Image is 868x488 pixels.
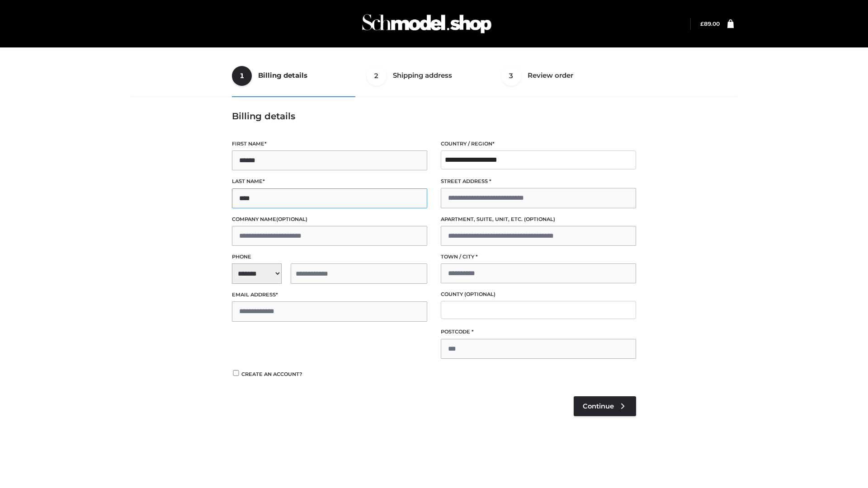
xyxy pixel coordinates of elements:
span: Create an account? [241,371,302,377]
bdi: 89.00 [700,20,720,27]
input: Create an account? [232,370,240,376]
h3: Billing details [232,111,636,122]
label: Email address [232,291,427,299]
label: Apartment, suite, unit, etc. [441,215,636,224]
label: Town / City [441,253,636,261]
label: Company name [232,215,427,224]
label: First name [232,140,427,148]
label: County [441,290,636,299]
span: (optional) [464,291,495,297]
span: (optional) [524,216,555,222]
img: Schmodel Admin 964 [359,6,495,42]
a: £89.00 [700,20,720,27]
label: Street address [441,177,636,186]
span: £ [700,20,704,27]
label: Country / Region [441,140,636,148]
label: Last name [232,177,427,186]
span: Continue [583,402,614,410]
span: (optional) [276,216,307,222]
a: Continue [574,396,636,416]
label: Postcode [441,328,636,336]
label: Phone [232,253,427,261]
